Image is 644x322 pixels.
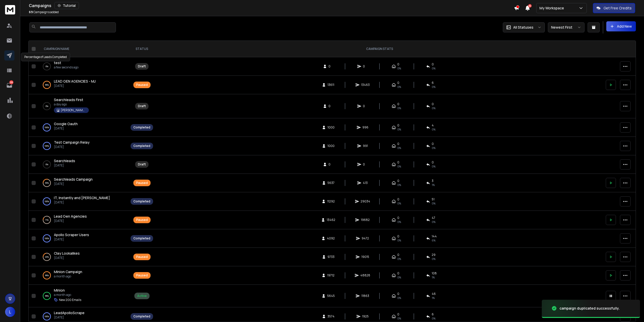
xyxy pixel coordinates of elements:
[548,22,585,32] button: Newest First
[45,125,49,130] p: 100 %
[432,292,436,296] span: 46
[54,145,90,149] p: [DATE]
[432,106,435,110] span: 0%
[432,271,437,275] span: 108
[397,257,401,261] span: 0%
[559,306,620,311] div: campaign duplicated successfully.
[54,310,85,315] span: LeadApolloScrape
[45,199,49,204] p: 100 %
[432,102,434,106] span: 0
[432,123,434,127] span: 4
[54,60,61,65] a: test
[54,177,93,182] a: Searchleads Campaign
[54,126,78,130] p: [DATE]
[432,201,435,205] span: 0 %
[397,271,399,275] span: 0
[432,160,434,164] span: 0
[397,183,401,187] span: 0%
[327,314,335,318] span: 3574
[327,255,335,259] span: 9733
[54,121,78,126] a: Google Oauth
[54,140,90,145] a: Test Campaign Relay
[327,294,335,298] span: 5645
[54,195,110,200] a: IT, Instantly and [PERSON_NAME]
[397,216,399,220] span: 0
[38,118,128,137] td: 100%Google Oauth[DATE]
[9,80,13,84] p: 236
[397,296,401,300] span: 0%
[432,183,435,187] span: 1 %
[156,41,603,57] th: CAMPAIGN STATS
[327,273,335,277] span: 19712
[54,256,80,260] p: [DATE]
[54,237,89,241] p: [DATE]
[137,294,147,298] div: Active
[432,238,435,242] span: 6 %
[45,293,49,298] p: 99 %
[45,180,49,185] p: 30 %
[432,142,434,146] span: 0
[327,236,335,240] span: 4092
[360,273,370,277] span: 48828
[397,164,401,168] span: 0%
[432,164,435,168] span: 0%
[4,80,14,90] a: 236
[54,288,65,293] span: Minion
[45,236,49,241] p: 100 %
[54,200,110,204] p: [DATE]
[138,64,146,68] div: Draft
[54,84,96,88] p: [DATE]
[432,220,435,224] span: 0 %
[21,53,70,61] div: Percentage of Leads Completed
[45,82,49,87] p: 99 %
[397,275,401,279] span: 0%
[54,214,87,219] a: Lead Gen Agencies
[397,179,399,183] span: 0
[38,248,128,266] td: 22%Clay Lookalikes[DATE]
[363,181,368,185] span: 413
[38,57,128,76] td: 0%testa few seconds ago
[432,127,435,131] span: 0 %
[54,79,96,84] a: LEAD GEN AGENCIES - MJ
[432,146,435,150] span: 0 %
[38,137,128,155] td: 100%Test Campaign Relay[DATE]
[38,155,128,174] td: 0%Searchleads[DATE]
[362,236,369,240] span: 9472
[327,218,335,222] span: 13462
[59,298,81,302] p: New 200 Emails
[138,162,146,166] div: Draft
[363,104,368,108] span: 0
[54,177,93,182] span: Searchleads Campaign
[397,253,399,257] span: 0
[363,162,368,166] span: 0
[54,195,110,200] span: IT, Instantly and [PERSON_NAME]
[397,238,401,242] span: 0%
[397,62,399,66] span: 0
[54,158,75,163] a: Searchleads
[361,294,369,298] span: 11863
[327,199,335,203] span: 11292
[38,41,128,57] th: CAMPAIGN NAME
[397,220,401,224] span: 0%
[128,41,156,57] th: STATUS
[38,174,128,192] td: 30%Searchleads Campaign[DATE]
[136,273,148,277] div: Paused
[54,288,65,293] a: Minion
[45,273,49,278] p: 99 %
[397,292,399,296] span: 0
[5,307,15,317] button: L
[133,236,150,240] div: Completed
[54,97,83,102] a: Searchleads First
[38,229,128,248] td: 100%Apollo Scraper Users[DATE]
[54,232,89,237] a: Apollo Scraper Users
[397,201,401,205] span: 0%
[432,312,434,316] span: 6
[363,144,368,148] span: 991
[397,66,401,70] span: 0%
